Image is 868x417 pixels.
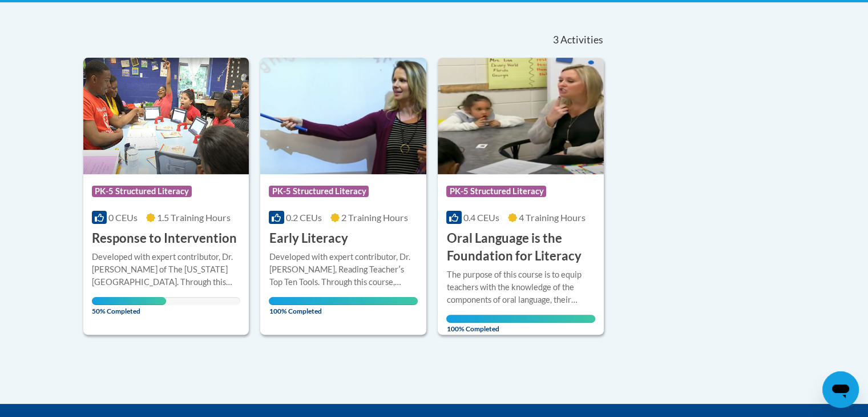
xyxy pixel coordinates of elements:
span: PK-5 Structured Literacy [92,186,192,197]
div: The purpose of this course is to equip teachers with the knowledge of the components of oral lang... [446,268,595,306]
span: 50% Completed [92,297,166,315]
img: Course Logo [83,58,249,174]
img: Course Logo [438,58,604,174]
a: Course LogoPK-5 Structured Literacy0 CEUs1.5 Training Hours Response to InterventionDeveloped wit... [83,58,249,334]
span: 0.4 CEUs [463,212,499,223]
div: Your progress [446,315,595,323]
h3: Response to Intervention [92,230,237,247]
h3: Oral Language is the Foundation for Literacy [446,230,595,265]
span: 1.5 Training Hours [157,212,231,223]
span: 4 Training Hours [519,212,586,223]
div: Your progress [92,297,166,305]
div: Developed with expert contributor, Dr. [PERSON_NAME] of The [US_STATE][GEOGRAPHIC_DATA]. Through ... [92,251,241,288]
span: Activities [560,34,603,46]
span: 0.2 CEUs [286,212,322,223]
a: Course LogoPK-5 Structured Literacy0.2 CEUs2 Training Hours Early LiteracyDeveloped with expert c... [260,58,426,334]
span: PK-5 Structured Literacy [446,186,546,197]
iframe: Button to launch messaging window [822,371,859,408]
img: Course Logo [260,58,426,174]
a: Course LogoPK-5 Structured Literacy0.4 CEUs4 Training Hours Oral Language is the Foundation for L... [438,58,604,334]
span: 100% Completed [446,315,595,333]
span: PK-5 Structured Literacy [269,186,369,197]
span: 0 CEUs [108,212,138,223]
h3: Early Literacy [269,230,348,247]
div: Developed with expert contributor, Dr. [PERSON_NAME], Reading Teacherʹs Top Ten Tools. Through th... [269,251,418,288]
div: Your progress [269,297,418,305]
span: 2 Training Hours [341,212,408,223]
span: 3 [552,34,558,46]
span: 100% Completed [269,297,418,315]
